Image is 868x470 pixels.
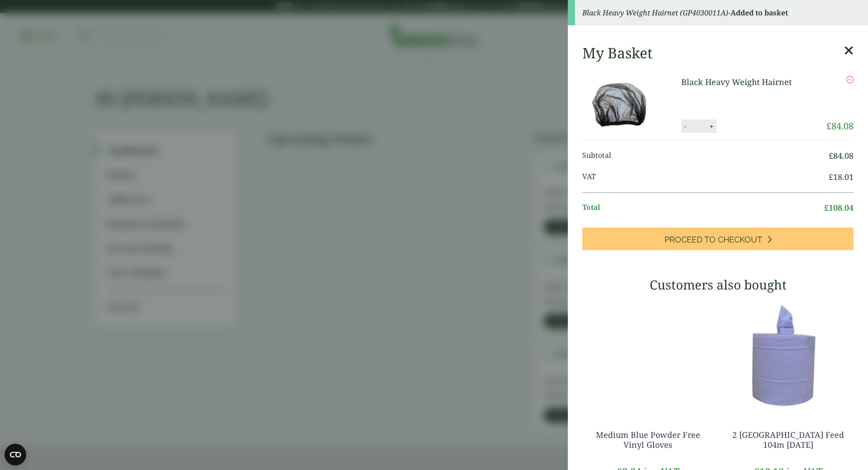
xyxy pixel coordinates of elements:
[824,202,854,213] bdi: 108.04
[582,171,829,183] span: VAT
[826,120,854,132] bdi: 84.08
[5,444,26,465] button: Open CMP widget
[681,76,792,87] a: Black Heavy Weight Hairnet
[731,8,788,18] strong: Added to basket
[582,8,728,18] em: Black Heavy Weight Hairnet (GP4030011A)
[829,171,854,182] bdi: 18.01
[826,120,831,132] span: £
[596,429,700,450] a: Medium Blue Powder Free Vinyl Gloves
[582,202,824,214] span: Total
[665,235,762,245] span: Proceed to Checkout
[582,228,854,250] a: Proceed to Checkout
[732,429,844,450] a: 2 [GEOGRAPHIC_DATA] Feed 104m [DATE]
[824,202,829,213] span: £
[582,277,854,293] h3: Customers also bought
[682,123,689,130] button: -
[829,150,833,161] span: £
[829,150,854,161] bdi: 84.08
[722,299,854,412] img: 3630017-2-Ply-Blue-Centre-Feed-104m
[582,150,829,162] span: Subtotal
[829,171,833,182] span: £
[707,123,716,130] button: +
[846,76,854,83] a: Remove this item
[582,44,652,62] h2: My Basket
